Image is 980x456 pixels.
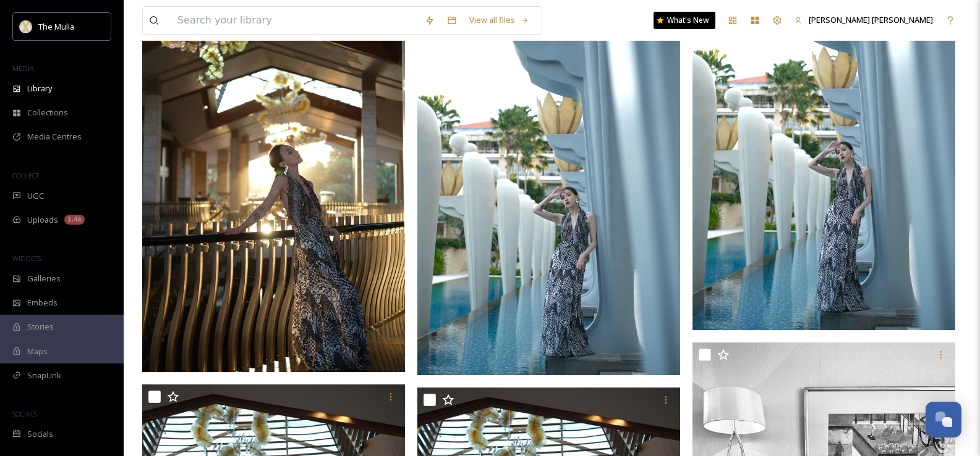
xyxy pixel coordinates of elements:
span: SOCIALS [12,409,37,418]
span: Collections [27,107,68,118]
span: UGC [27,190,44,202]
button: Open Chat [926,402,961,437]
span: Maps [27,346,48,357]
span: MEDIA [12,64,34,73]
span: Galleries [27,273,61,284]
span: Media Centres [27,131,82,143]
span: SnapLink [27,370,61,381]
span: Uploads [27,214,58,226]
a: [PERSON_NAME] [PERSON_NAME] [788,8,939,32]
span: COLLECT [12,171,39,180]
div: 1.4k [64,215,85,225]
span: Library [27,83,52,94]
a: View all files [463,8,535,32]
span: Stories [27,321,54,333]
span: Embeds [27,297,58,309]
span: WIDGETS [12,254,41,263]
input: Search your library [171,7,419,34]
span: The Mulia [38,21,74,32]
img: mulia_logo.png [20,20,32,33]
span: [PERSON_NAME] [PERSON_NAME] [809,14,933,25]
span: Socials [27,428,53,440]
a: What's New [654,12,715,29]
